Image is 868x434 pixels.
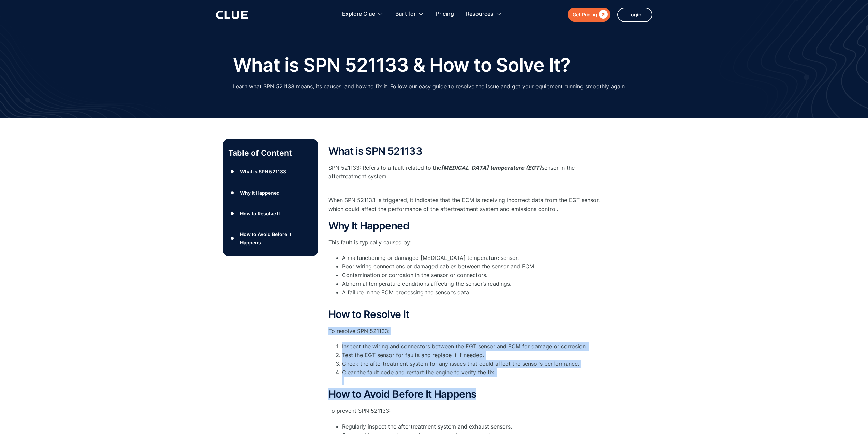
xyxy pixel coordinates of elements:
[342,3,383,25] div: Explore Clue
[573,10,597,19] div: Get Pricing
[342,262,601,271] li: Poor wiring connections or damaged cables between the sensor and ECM.
[342,368,601,385] li: Clear the fault code and restart the engine to verify the fix.
[342,422,601,431] li: Regularly inspect the aftertreatment system and exhaust sensors.
[228,209,236,219] div: ●
[342,351,601,360] li: Test the EGT sensor for faults and replace it if needed.
[328,407,601,415] p: To prevent SPN 521133:
[617,8,652,22] a: Login
[240,167,286,176] div: What is SPN 521133
[597,10,608,19] div: 
[328,309,601,320] h2: How to Resolve It
[328,389,601,400] h2: How to Avoid Before It Happens
[228,230,313,247] a: ●How to Avoid Before It Happens
[466,3,494,25] div: Resources
[342,360,601,368] li: Check the aftertreatment system for any issues that could affect the sensor’s performance.
[328,327,601,335] p: To resolve SPN 521133:
[228,187,313,198] a: ●Why It Happened
[240,209,280,218] div: How to Resolve It
[328,220,601,232] h2: Why It Happened
[228,167,313,177] a: ●What is SPN 521133
[342,342,601,351] li: Inspect the wiring and connectors between the EGT sensor and ECM for damage or corrosion.
[233,55,570,75] h1: What is SPN 521133 & How to Solve It?
[342,271,601,279] li: Contamination or corrosion in the sensor or connectors.
[228,148,313,158] p: Table of Content
[342,288,601,305] li: A failure in the ECM processing the sensor’s data.
[328,164,601,190] p: SPN 521133: Refers to a fault related to the sensor in the aftertreatment system.
[342,3,375,25] div: Explore Clue
[328,238,601,247] p: This fault is typically caused by:
[233,82,625,91] p: Learn what SPN 521133 means, its causes, and how to fix it. Follow our easy guide to resolve the ...
[342,254,601,262] li: A malfunctioning or damaged [MEDICAL_DATA] temperature sensor.
[342,280,601,288] li: Abnormal temperature conditions affecting the sensor’s readings.
[568,8,610,22] a: Get Pricing
[228,209,313,219] a: ●How to Resolve It
[441,164,542,171] em: [MEDICAL_DATA] temperature (EGT)
[228,187,236,198] div: ●
[240,188,280,197] div: Why It Happened
[240,230,312,247] div: How to Avoid Before It Happens
[436,3,454,25] a: Pricing
[395,3,416,25] div: Built for
[228,167,236,177] div: ●
[228,233,236,243] div: ●
[328,145,601,157] h2: What is SPN 521133
[395,3,424,25] div: Built for
[466,3,502,25] div: Resources
[328,196,601,213] p: When SPN 521133 is triggered, it indicates that the ECM is receiving incorrect data from the EGT ...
